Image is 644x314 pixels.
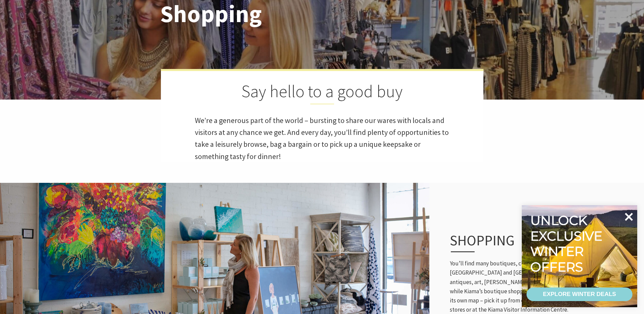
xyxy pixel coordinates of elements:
h3: Shopping [450,232,584,252]
div: Unlock exclusive winter offers [530,213,605,275]
a: EXPLORE WINTER DEALS [527,287,632,301]
p: We’re a generous part of the world – bursting to share our wares with locals and visitors at any ... [195,115,449,162]
h2: Say hello to a good buy [195,81,449,104]
div: EXPLORE WINTER DEALS [543,287,616,301]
